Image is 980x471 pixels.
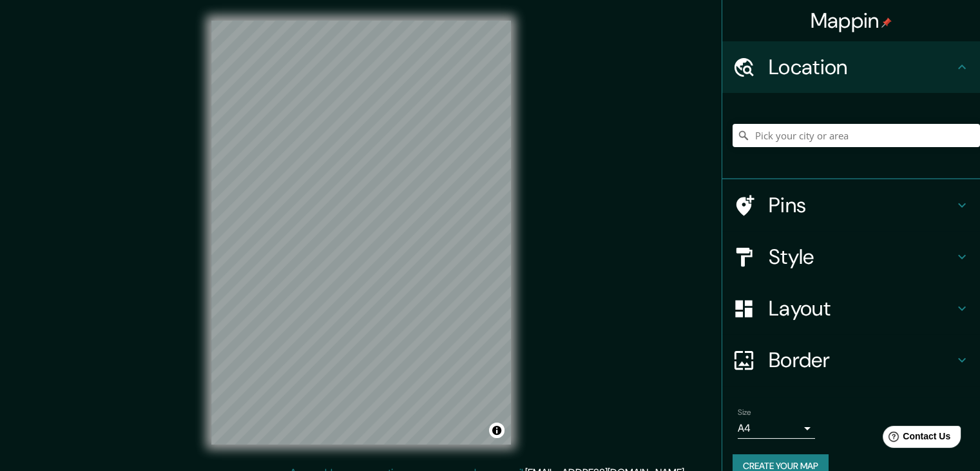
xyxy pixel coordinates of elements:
div: Style [722,231,980,283]
div: Layout [722,283,980,334]
label: Size [738,407,751,418]
h4: Style [769,244,954,270]
button: Toggle attribution [489,423,504,438]
h4: Mappin [811,8,892,34]
img: pin-icon.png [881,17,892,28]
canvas: Map [211,21,511,445]
iframe: Help widget launcher [865,421,966,457]
div: Pins [722,179,980,231]
h4: Layout [769,296,954,321]
h4: Pins [769,192,954,218]
div: Border [722,334,980,386]
input: Pick your city or area [733,124,980,147]
h4: Border [769,347,954,373]
h4: Location [769,54,954,80]
div: A4 [738,418,815,439]
div: Location [722,41,980,93]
